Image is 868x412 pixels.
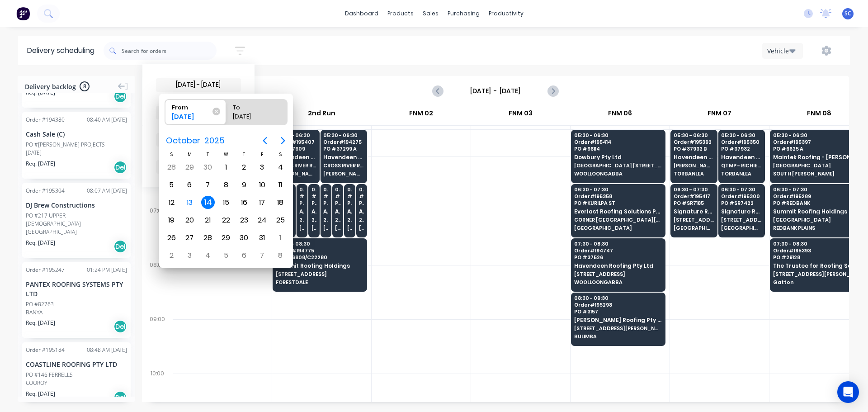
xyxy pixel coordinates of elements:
span: 05:30 - 06:30 [276,133,316,138]
span: 05:30 - 06:30 [721,133,761,138]
span: PO # 36808/C22280 [276,255,363,260]
div: Order # 194380 [26,116,65,124]
span: Signature Roofing and Guttering - DJW Constructions Pty Ltd [674,208,714,214]
div: 08:40 AM [DATE] [87,116,127,124]
div: Tuesday, October 14, 2025 [201,196,215,209]
div: [DATE] [26,149,127,157]
div: Friday, October 10, 2025 [255,178,269,192]
span: Apollo Home Improvement (QLD) Pty Ltd [299,208,304,214]
div: FNM 07 [670,105,769,125]
span: 05:30 - 06:30 [674,133,714,138]
span: Apollo Home Improvement (QLD) Pty Ltd [359,208,364,214]
div: Del [113,90,127,103]
div: T [235,151,253,158]
div: PO #[PERSON_NAME] PROJECTS [26,141,105,149]
span: Summit Roofing Holdings [773,208,861,214]
div: 08:07 AM [DATE] [87,187,127,195]
div: S [162,151,180,158]
span: [PERSON_NAME] [323,225,328,231]
span: [PERSON_NAME] [347,225,352,231]
div: PANTEX ROOFING SYSTEMS PTY LTD [26,279,127,298]
div: Tuesday, November 4, 2025 [201,249,215,262]
button: October2025 [160,133,230,149]
div: From [168,99,214,112]
div: Saturday, November 1, 2025 [274,231,287,245]
div: Thursday, October 16, 2025 [237,196,251,209]
div: Order # 195304 [26,187,65,195]
span: Order # 195407 [276,139,316,145]
span: 06:30 - 07:30 [721,187,761,192]
div: S [271,151,289,158]
div: [DEMOGRAPHIC_DATA][GEOGRAPHIC_DATA] [26,220,127,236]
span: [STREET_ADDRESS] [674,217,714,223]
span: Maintek Roofing - [PERSON_NAME] [773,154,861,160]
span: PO # REDBANK [773,200,861,206]
div: Thursday, October 30, 2025 [237,231,251,245]
div: 08:48 AM [DATE] [87,346,127,354]
div: Monday, October 20, 2025 [183,213,196,227]
div: 2nd Run [272,105,371,125]
span: PO # 29128 [773,255,861,260]
div: Del [113,391,127,404]
span: [PERSON_NAME] [299,225,304,231]
span: Apollo Home Improvement (QLD) Pty Ltd [335,208,340,214]
span: PO # SR7185 [674,200,714,206]
div: Tuesday, September 30, 2025 [201,161,215,174]
div: Tuesday, October 21, 2025 [201,213,215,227]
button: Next page [274,132,292,150]
span: Order # 195393 [773,248,861,253]
span: Order # 195300 [721,194,761,199]
span: 05:30 - 06:30 [574,133,662,138]
span: Order # 195417 [674,194,714,199]
div: PO #217 UPPER [26,212,66,220]
span: WOOLLOONGABBA [574,171,662,176]
div: Order # 195247 [26,266,65,274]
div: Saturday, October 11, 2025 [274,178,287,192]
div: Monday, November 3, 2025 [183,249,196,262]
div: Saturday, October 25, 2025 [274,213,287,227]
span: REDBANK PLAINS [773,225,861,231]
div: Sunday, November 2, 2025 [165,249,178,262]
span: WOOLLOONGABBA [574,279,662,285]
span: PO # 21043 [299,200,304,206]
span: 06:30 [359,187,364,192]
span: 05:30 - 06:30 [323,133,363,138]
div: Cash Sale (C) [26,129,127,139]
span: Everlast Roofing Solutions Pty Ltd [574,208,662,214]
div: DJ Brew Constructions [26,200,127,210]
div: productivity [484,7,528,20]
span: [PERSON_NAME] Roofing Pty Ltd [574,317,662,323]
span: 06:30 - 07:30 [773,187,861,192]
span: [GEOGRAPHIC_DATA] [773,163,861,168]
span: PO # 21038 [359,200,364,206]
span: 08:30 - 09:30 [574,295,662,301]
span: 2025 [202,133,226,149]
div: Del [113,320,127,333]
span: # 195065 [347,194,352,199]
span: [PERSON_NAME] [359,225,364,231]
span: [STREET_ADDRESS] [574,271,662,277]
div: Sunday, October 12, 2025 [165,196,178,209]
div: Sunday, October 26, 2025 [165,231,178,245]
div: BANYA [26,308,127,317]
span: 8 [80,81,90,91]
span: PO # 21061 [347,200,352,206]
div: To [229,99,275,112]
span: Summit Roofing Holdings [276,263,363,269]
span: Apollo Home Improvement (QLD) Pty Ltd [311,208,316,214]
span: Dowbury Pty Ltd [574,154,662,160]
input: Search for orders [122,42,217,60]
div: PO #146 FERRELLS [26,371,73,379]
div: Friday, October 3, 2025 [255,161,269,174]
div: T [199,151,217,158]
span: Order # 194775 [276,248,363,253]
span: Order # 194275 [323,139,363,145]
span: Req. [DATE] [26,390,55,398]
span: [STREET_ADDRESS] (STORE) [721,217,761,223]
div: Saturday, October 18, 2025 [274,196,287,209]
div: sales [418,7,443,20]
div: purchasing [443,7,484,20]
span: Order # 195350 [721,139,761,145]
span: Order # 195298 [574,302,662,308]
button: Vehicle [762,43,803,59]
